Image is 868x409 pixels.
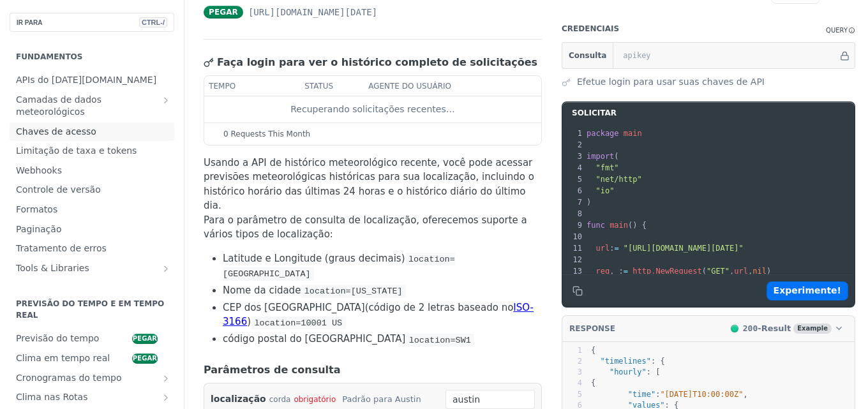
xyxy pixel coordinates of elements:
[16,224,61,234] font: Paginação
[617,43,838,68] input: apikey
[731,325,738,332] span: 200
[10,161,174,181] a: Webhooks
[204,157,534,212] font: Usando a API de histórico meteorológico recente, você pode acessar previsões meteorológicas histó...
[161,373,171,383] button: Mostrar subpáginas para Cronogramas do Tempo
[707,267,730,276] span: "GET"
[624,267,628,276] span: =
[587,152,619,161] span: (
[562,128,584,139] div: 1
[10,220,174,239] a: Paginação
[577,77,765,87] font: Efetue login para usar suas chaves de API
[247,316,251,327] font: )
[294,395,336,404] font: obrigatório
[587,221,647,230] span: () {
[614,244,618,253] span: =
[16,52,82,61] font: Fundamentos
[587,244,744,253] span: :
[409,335,471,345] span: location=SW1
[16,204,57,214] font: Formatos
[587,221,605,230] span: func
[562,185,584,197] div: 6
[304,286,403,296] span: location=[US_STATE]
[838,49,851,62] button: Hide
[204,57,214,68] svg: Chave
[577,75,765,89] a: Efetue login para usar suas chaves de API
[16,333,99,343] font: Previsão do tempo
[562,139,584,151] div: 2
[562,231,584,242] div: 10
[16,145,137,156] font: Limitação de taxa e tokens
[767,281,848,301] button: Experimente!
[290,104,454,114] font: Recuperando solicitações recentes…
[217,56,537,68] font: Faça login para ver o histórico completo de solicitações
[223,302,365,313] font: CEP dos [GEOGRAPHIC_DATA]
[591,346,595,355] span: {
[10,329,174,348] a: Previsão do tempopegar
[587,152,614,161] span: import
[569,322,616,335] button: RESPONSE
[16,353,110,363] font: Clima em tempo real
[368,81,451,90] font: agente do usuário
[10,71,174,90] a: APIs do [DATE][DOMAIN_NAME]
[209,8,238,17] font: pegar
[624,244,744,253] span: "[URL][DOMAIN_NAME][DATE]"
[223,333,405,345] font: código postal do [GEOGRAPHIC_DATA]
[774,285,841,295] font: Experimente!
[562,345,582,356] div: 1
[10,200,174,219] a: Formatos
[223,253,405,264] font: Latitude e Longitude (graus decimais)
[562,219,584,231] div: 9
[587,198,591,207] span: )
[562,151,584,162] div: 3
[10,259,174,278] a: Tools & LibrariesShow subpages for Tools & Libraries
[10,123,174,142] a: Chaves de acesso
[16,243,107,253] font: Tratamento de erros
[752,267,767,276] span: nil
[610,221,628,230] span: main
[591,378,595,387] span: {
[628,390,655,399] span: "time"
[562,208,584,219] div: 8
[614,267,618,276] span: _
[562,24,619,33] font: Credenciais
[139,17,167,27] span: CTRL-/
[562,389,582,400] div: 5
[591,368,660,376] span: : [
[610,368,647,376] span: "hourly"
[743,323,758,333] span: 200
[569,281,587,301] button: Copiar para a área de transferência
[161,392,171,403] button: Mostrar subpáginas para Clima em Rotas
[133,355,157,362] font: pegar
[562,242,584,254] div: 11
[223,128,310,140] span: 0 Requests This Month
[10,91,174,122] a: Camadas de dados meteorológicosMostrar subpáginas para Camadas de Dados Meteorológicos
[223,285,301,296] font: Nome da cidade
[562,162,584,174] div: 4
[16,94,101,117] font: Camadas de dados meteorológicos
[17,19,42,26] font: IR PARA
[16,184,101,195] font: Controle de versão
[793,323,832,334] span: Example
[304,81,333,90] font: status
[133,335,157,342] font: pegar
[16,299,164,320] font: Previsão do tempo e em tempo real
[10,349,174,368] a: Clima em tempo realpegar
[591,357,665,366] span: : {
[572,108,617,117] font: Solicitar
[562,367,582,378] div: 3
[849,27,855,34] i: Information
[562,254,584,265] div: 12
[161,264,171,274] button: Show subpages for Tools & Libraries
[161,95,171,105] button: Mostrar subpáginas para Camadas de Dados Meteorológicos
[595,267,610,276] span: req
[16,165,62,175] font: Webhooks
[587,267,771,276] span: , : ( , , )
[10,239,174,258] a: Tratamento de erros
[223,255,455,279] span: location=[GEOGRAPHIC_DATA]
[562,174,584,185] div: 5
[734,267,748,276] span: url
[16,75,156,85] font: APIs do [DATE][DOMAIN_NAME]
[632,267,651,276] span: http
[248,7,377,17] font: [URL][DOMAIN_NAME][DATE]
[10,388,174,407] a: Clima nas RotasMostrar subpáginas para Clima em Rotas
